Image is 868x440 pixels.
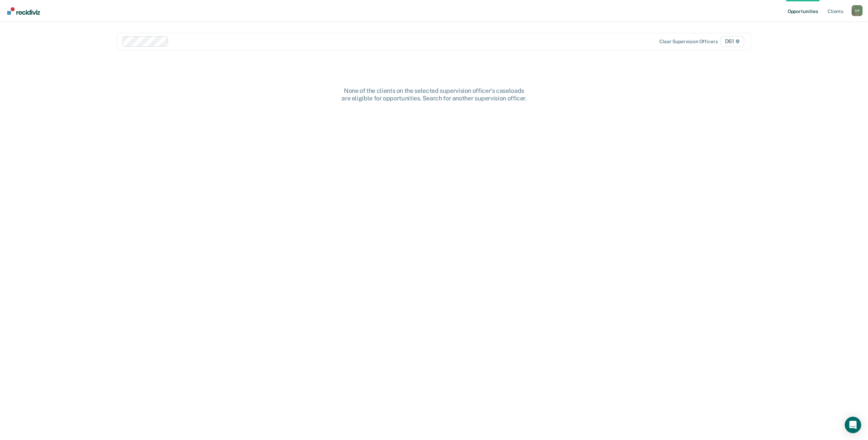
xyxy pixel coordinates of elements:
[852,5,863,16] button: Profile dropdown button
[659,39,717,45] div: Clear supervision officers
[852,5,863,16] div: D P
[845,417,861,433] div: Open Intercom Messenger
[721,36,744,47] span: D61
[7,7,40,15] img: Recidiviz
[325,87,544,102] div: None of the clients on the selected supervision officer's caseloads are eligible for opportunitie...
